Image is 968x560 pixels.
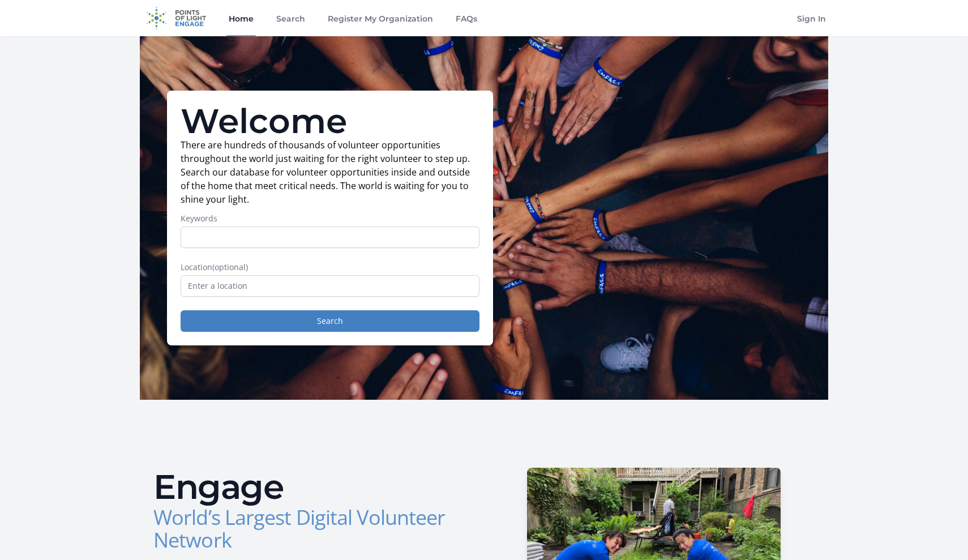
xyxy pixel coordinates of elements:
[181,262,479,273] label: Location
[181,275,479,297] input: Enter a location
[153,470,475,504] h2: Engage
[153,506,475,552] h3: World’s Largest Digital Volunteer Network
[212,262,248,272] span: (optional)
[181,213,479,224] label: Keywords
[181,138,479,206] p: There are hundreds of thousands of volunteer opportunities throughout the world just waiting for ...
[181,310,479,332] button: Search
[181,104,479,138] h1: Welcome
